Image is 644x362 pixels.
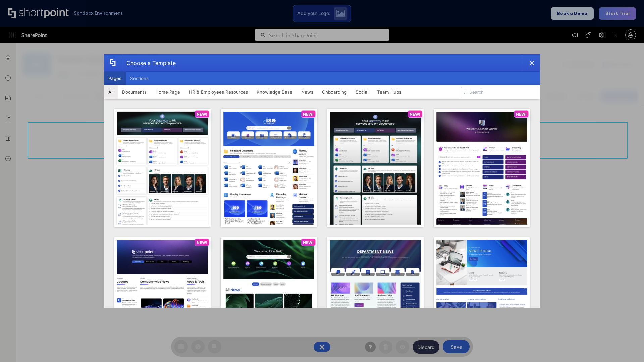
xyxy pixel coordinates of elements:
div: Choose a Template [121,55,176,71]
button: Knowledge Base [252,85,297,99]
p: NEW! [197,112,207,117]
button: Social [351,85,373,99]
button: Onboarding [318,85,351,99]
p: NEW! [303,112,314,117]
p: NEW! [197,240,207,245]
p: NEW! [516,112,527,117]
button: Home Page [151,85,184,99]
button: All [104,85,118,99]
button: Team Hubs [373,85,406,99]
iframe: Chat Widget [610,330,644,362]
p: NEW! [303,240,314,245]
input: Search [461,87,537,97]
button: News [297,85,318,99]
div: template selector [104,54,540,308]
button: HR & Employees Resources [184,85,252,99]
button: Documents [118,85,151,99]
button: Pages [104,72,126,85]
button: Sections [126,72,153,85]
p: NEW! [410,112,420,117]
